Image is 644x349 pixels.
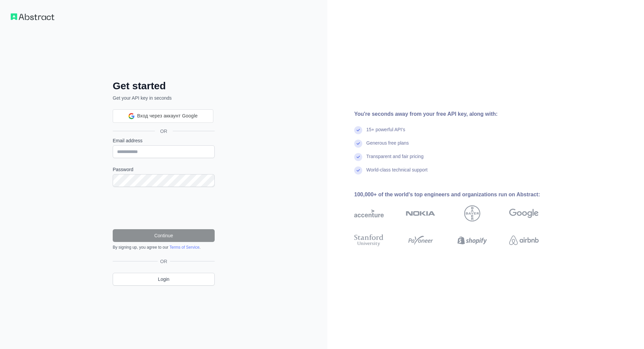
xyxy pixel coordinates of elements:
[366,140,409,153] div: Generous free plans
[113,166,215,173] label: Password
[113,229,215,242] button: Continue
[169,245,199,250] a: Terms of Service
[509,233,539,248] img: airbnb
[354,153,362,161] img: check mark
[464,205,480,221] img: bayer
[354,110,560,118] div: You're seconds away from your free API key, along with:
[366,126,405,140] div: 15+ powerful API's
[113,109,213,123] div: Вход через аккаунт Google
[354,205,384,221] img: accenture
[354,233,384,248] img: stanford university
[158,258,170,265] span: OR
[509,205,539,221] img: google
[406,233,435,248] img: payoneer
[113,80,215,92] h2: Get started
[354,166,362,174] img: check mark
[113,95,215,101] p: Get your API key in seconds
[406,205,435,221] img: nokia
[366,166,428,180] div: World-class technical support
[354,140,362,148] img: check mark
[113,195,215,221] iframe: reCAPTCHA
[113,137,215,144] label: Email address
[113,273,215,286] a: Login
[113,245,215,250] div: By signing up, you agree to our .
[354,191,560,199] div: 100,000+ of the world's top engineers and organizations run on Abstract:
[458,233,487,248] img: shopify
[354,126,362,134] img: check mark
[155,128,173,135] span: OR
[137,112,198,119] span: Вход через аккаунт Google
[11,13,54,20] img: Workflow
[366,153,424,166] div: Transparent and fair pricing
